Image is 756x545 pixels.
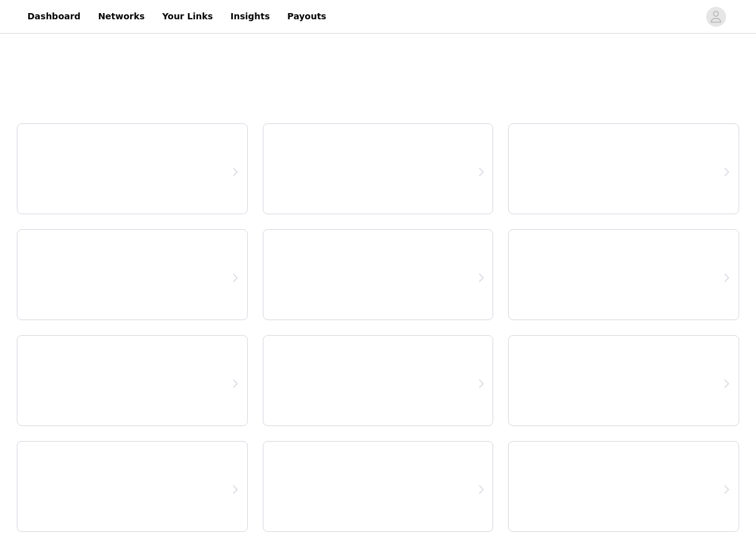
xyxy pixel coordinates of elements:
[154,2,220,31] a: Your Links
[90,2,152,31] a: Networks
[710,7,722,27] div: avatar
[280,2,334,31] a: Payouts
[20,2,88,31] a: Dashboard
[223,2,277,31] a: Insights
